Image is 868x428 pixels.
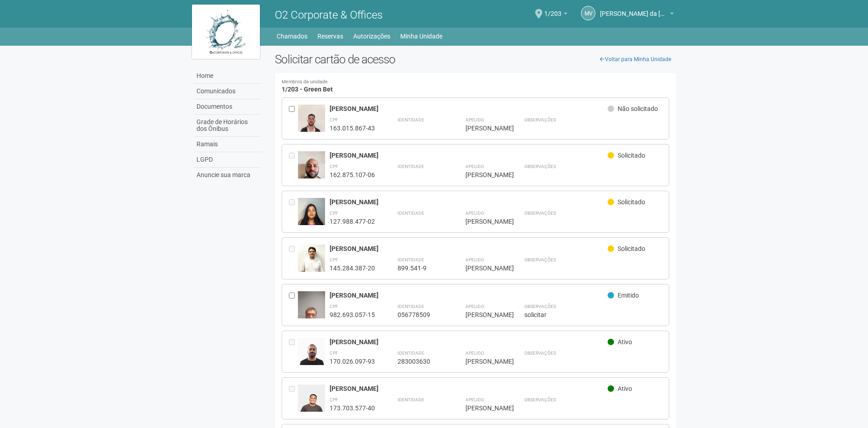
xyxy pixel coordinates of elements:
[618,245,645,252] span: Solicitado
[524,304,556,309] strong: Observações
[398,351,424,356] strong: Identidade
[398,257,424,262] strong: Identidade
[330,198,608,206] div: [PERSON_NAME]
[194,152,261,168] a: LGPD
[330,151,608,159] div: [PERSON_NAME]
[581,6,595,20] a: MV
[192,5,260,59] img: logo.jpg
[398,357,443,365] div: 283003630
[524,351,556,356] strong: Observações
[618,198,645,206] span: Solicitado
[465,397,484,402] strong: Apelido
[317,30,343,43] a: Reservas
[282,80,670,93] h4: 1/203 - Green Bet
[544,11,567,19] a: 1/203
[398,304,424,309] strong: Identidade
[465,404,502,412] div: [PERSON_NAME]
[298,245,325,277] img: user.jpg
[330,217,375,226] div: 127.988.477-02
[524,164,556,169] strong: Observações
[524,257,556,262] strong: Observações
[465,351,484,356] strong: Apelido
[289,151,298,179] div: Entre em contato com a Aministração para solicitar o cancelamento ou 2a via
[194,99,261,115] a: Documentos
[618,152,645,159] span: Solicitado
[465,257,484,262] strong: Apelido
[330,245,608,253] div: [PERSON_NAME]
[289,245,298,272] div: Entre em contato com a Aministração para solicitar o cancelamento ou 2a via
[330,404,375,412] div: 173.703.577-40
[330,338,608,346] div: [PERSON_NAME]
[330,124,375,132] div: 163.015.867-43
[524,211,556,216] strong: Observações
[330,351,338,356] strong: CPF
[398,164,424,169] strong: Identidade
[330,311,375,319] div: 982.693.057-15
[298,151,325,188] img: user.jpg
[275,53,676,66] h2: Solicitar cartão de acesso
[282,80,670,85] small: Membros da unidade
[194,168,261,183] a: Anuncie sua marca
[194,84,261,99] a: Comunicados
[465,211,484,216] strong: Apelido
[465,264,502,272] div: [PERSON_NAME]
[330,171,375,179] div: 162.875.107-06
[298,291,325,340] img: user.jpg
[465,171,502,179] div: [PERSON_NAME]
[330,397,338,402] strong: CPF
[330,164,338,169] strong: CPF
[398,117,424,122] strong: Identidade
[398,311,443,319] div: 056778509
[330,211,338,216] strong: CPF
[298,198,325,228] img: user.jpg
[465,357,502,365] div: [PERSON_NAME]
[289,198,298,226] div: Entre em contato com a Aministração para solicitar o cancelamento ou 2a via
[465,117,484,122] strong: Apelido
[289,338,298,365] div: Entre em contato com a Aministração para solicitar o cancelamento ou 2a via
[275,9,383,21] span: O2 Corporate & Offices
[330,105,608,113] div: [PERSON_NAME]
[353,30,390,43] a: Autorizações
[465,217,502,226] div: [PERSON_NAME]
[298,105,325,141] img: user.jpg
[618,385,632,392] span: Ativo
[289,385,298,412] div: Entre em contato com a Aministração para solicitar o cancelamento ou 2a via
[600,11,674,19] a: [PERSON_NAME] da [PERSON_NAME]
[524,117,556,122] strong: Observações
[544,1,561,17] span: 1/203
[194,68,261,84] a: Home
[330,291,608,299] div: [PERSON_NAME]
[398,264,443,272] div: 899.541-9
[398,211,424,216] strong: Identidade
[400,30,442,43] a: Minha Unidade
[618,105,658,112] span: Não solicitado
[600,1,668,17] span: Marcus Vinicius da Silveira Costa
[330,357,375,365] div: 170.026.097-93
[465,311,502,319] div: [PERSON_NAME]
[298,385,325,425] img: user.jpg
[618,338,632,346] span: Ativo
[194,137,261,152] a: Ramais
[330,385,608,393] div: [PERSON_NAME]
[330,117,338,122] strong: CPF
[465,304,484,309] strong: Apelido
[277,30,307,43] a: Chamados
[330,304,338,309] strong: CPF
[524,397,556,402] strong: Observações
[194,115,261,137] a: Grade de Horários dos Ônibus
[330,257,338,262] strong: CPF
[524,311,662,319] div: solicitar
[595,53,676,66] a: Voltar para Minha Unidade
[618,292,639,299] span: Emitido
[465,124,502,132] div: [PERSON_NAME]
[298,338,325,379] img: user.jpg
[465,164,484,169] strong: Apelido
[330,264,375,272] div: 145.284.387-20
[398,397,424,402] strong: Identidade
